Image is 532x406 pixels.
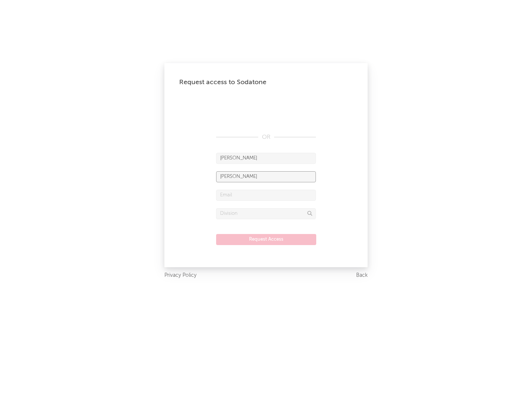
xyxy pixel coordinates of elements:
[216,133,316,142] div: OR
[216,153,316,164] input: First Name
[216,171,316,182] input: Last Name
[164,271,197,280] a: Privacy Policy
[356,271,368,280] a: Back
[216,234,316,245] button: Request Access
[216,190,316,201] input: Email
[179,78,353,87] div: Request access to Sodatone
[216,208,316,219] input: Division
